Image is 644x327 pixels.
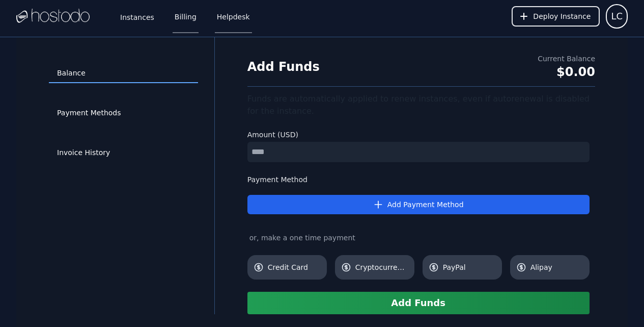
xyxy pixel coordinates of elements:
button: Add Payment Method [247,195,590,214]
div: $0.00 [538,64,595,80]
label: Amount (USD) [247,130,590,140]
button: Add Funds [247,292,590,314]
span: Cryptocurrency [355,262,408,272]
span: Deploy Instance [533,11,591,21]
div: or, make a one time payment [247,233,590,243]
a: Invoice History [49,143,198,163]
span: Credit Card [268,262,321,272]
img: Logo [16,9,90,24]
button: User menu [606,4,628,29]
div: Funds are automatically applied to renew instances, even if autorenewal is disabled for the insta... [247,93,595,117]
span: Alipay [530,262,583,272]
label: Payment Method [247,174,590,185]
span: PayPal [443,262,496,272]
button: Deploy Instance [512,6,600,27]
h1: Add Funds [247,59,320,75]
div: Current Balance [538,54,595,64]
a: Payment Methods [49,104,198,123]
span: LC [611,9,623,23]
a: Balance [49,64,198,83]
